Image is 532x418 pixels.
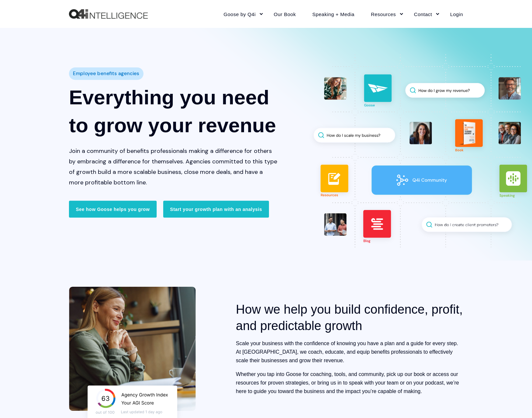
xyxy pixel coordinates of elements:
[236,339,463,365] p: Scale your business with the confidence of knowing you have a plan and a guide for every step. At...
[163,201,269,218] a: Start your growth plan with an analysis
[69,9,148,19] a: Back to Home
[69,201,157,218] a: See how Goose helps you grow
[69,146,278,188] p: Join a community of benefits professionals making a difference for others by embracing a differen...
[236,301,463,334] h2: How we help you build confidence, profit, and predictable growth
[69,9,148,19] img: Q4intelligence, LLC logo
[236,370,463,396] p: Whether you tap into Goose for coaching, tools, and community, pick up our book or access our res...
[69,83,278,139] h1: Everything you need to grow your revenue
[73,69,139,78] span: Employee benefits agencies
